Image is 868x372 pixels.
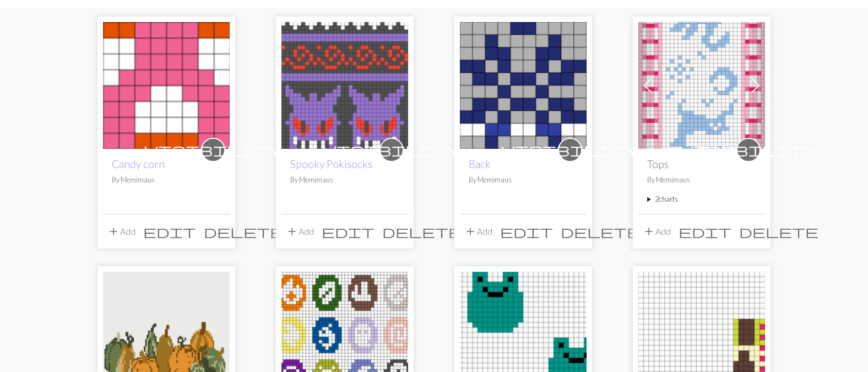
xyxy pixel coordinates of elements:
[318,221,378,242] button: Edit
[281,79,408,89] a: Spooky Pokisocks
[144,139,282,161] i: private
[139,221,200,242] button: Edit
[378,221,465,242] button: Delete
[143,224,196,239] span: edit
[290,158,372,170] a: Spooky Pokisocks
[285,224,299,239] span: add
[323,139,460,161] i: private
[460,22,587,149] img: 8.jpg
[107,224,120,239] span: add
[679,225,731,238] i: Edit
[112,175,221,185] p: By Memimaus
[103,79,230,89] a: Candy corn
[281,328,408,339] a: Pokemon type Chart
[638,221,675,242] button: Add
[561,224,640,239] span: delete
[322,224,375,239] span: edit
[735,221,822,242] button: Delete
[469,175,578,185] p: By Memimaus
[143,225,196,238] i: Edit
[500,224,553,239] span: edit
[290,175,399,185] p: By Memimaus
[647,175,756,185] p: By Memimaus
[382,224,462,239] span: delete
[281,221,318,242] button: Add
[638,328,765,339] a: kiwi
[144,141,282,158] span: visibility
[638,79,765,89] a: Top B
[679,224,731,239] span: edit
[281,22,408,149] img: Spooky Pokisocks
[460,328,587,339] a: Froggo Pattern
[469,158,491,170] a: Back
[460,79,587,89] a: 8.jpg
[739,224,818,239] span: delete
[323,141,460,158] span: visibility
[460,221,496,242] button: Add
[204,224,283,239] span: delete
[557,221,644,242] button: Delete
[500,225,553,238] i: Edit
[103,22,230,149] img: Candy corn
[501,139,639,161] i: private
[647,158,756,170] h2: Tops
[322,225,375,238] i: Edit
[200,221,287,242] button: Delete
[680,139,817,161] i: private
[675,221,735,242] button: Edit
[103,328,230,339] a: Pumpkins
[642,224,655,239] span: add
[112,158,165,170] a: Candy corn
[103,221,139,242] button: Add
[496,221,557,242] button: Edit
[501,141,639,158] span: visibility
[638,22,765,149] img: Top B
[647,194,756,204] summary: 2charts
[464,224,477,239] span: add
[680,141,817,158] span: visibility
